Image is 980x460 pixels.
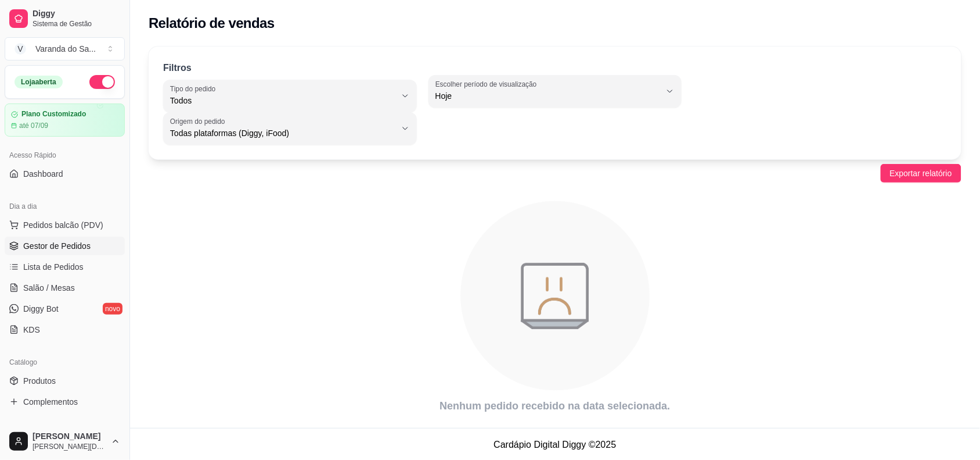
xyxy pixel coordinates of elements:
span: [PERSON_NAME][DOMAIN_NAME][EMAIL_ADDRESS][DOMAIN_NAME] [33,442,106,451]
span: Exportar relatório [890,167,952,180]
span: Diggy [33,9,120,19]
span: Lista de Pedidos [23,261,84,273]
span: Todas plataformas (Diggy, iFood) [170,127,396,139]
a: Diggy Botnovo [5,299,125,318]
button: Alterar Status [89,75,115,89]
a: Plano Customizadoaté 07/09 [5,104,125,137]
div: Loja aberta [15,76,63,88]
button: Origem do pedidoTodas plataformas (Diggy, iFood) [163,112,417,145]
label: Origem do pedido [170,116,229,126]
span: Gestor de Pedidos [23,240,91,252]
a: KDS [5,320,125,339]
a: Dashboard [5,165,125,183]
button: [PERSON_NAME][PERSON_NAME][DOMAIN_NAME][EMAIL_ADDRESS][DOMAIN_NAME] [5,427,125,455]
label: Escolher período de visualização [435,79,541,89]
div: animation [149,194,961,398]
article: Nenhum pedido recebido na data selecionada. [149,398,961,414]
button: Pedidos balcão (PDV) [5,216,125,234]
h2: Relatório de vendas [149,14,275,33]
div: Dia a dia [5,197,125,216]
span: Hoje [435,90,661,102]
a: Complementos [5,393,125,411]
label: Tipo do pedido [170,84,219,94]
span: Dashboard [23,168,63,180]
p: Filtros [163,61,192,75]
span: KDS [23,324,40,336]
button: Exportar relatório [881,164,961,183]
div: Varanda do Sa ... [35,43,96,55]
span: Todos [170,95,396,106]
a: Lista de Pedidos [5,258,125,276]
span: Produtos [23,375,56,387]
span: Diggy Bot [23,303,59,315]
span: Complementos [23,396,78,408]
article: Plano Customizado [21,110,86,119]
a: Produtos [5,372,125,390]
button: Escolher período de visualizaçãoHoje [428,75,682,108]
span: Salão / Mesas [23,282,75,294]
a: Gestor de Pedidos [5,237,125,255]
article: até 07/09 [19,121,48,130]
button: Tipo do pedidoTodos [163,80,417,112]
a: DiggySistema de Gestão [5,5,125,33]
a: Salão / Mesas [5,279,125,297]
button: Select a team [5,37,125,60]
span: V [15,43,26,55]
span: Sistema de Gestão [33,19,120,28]
div: Catálogo [5,353,125,372]
div: Acesso Rápido [5,146,125,165]
span: [PERSON_NAME] [33,432,106,442]
span: Pedidos balcão (PDV) [23,219,103,231]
